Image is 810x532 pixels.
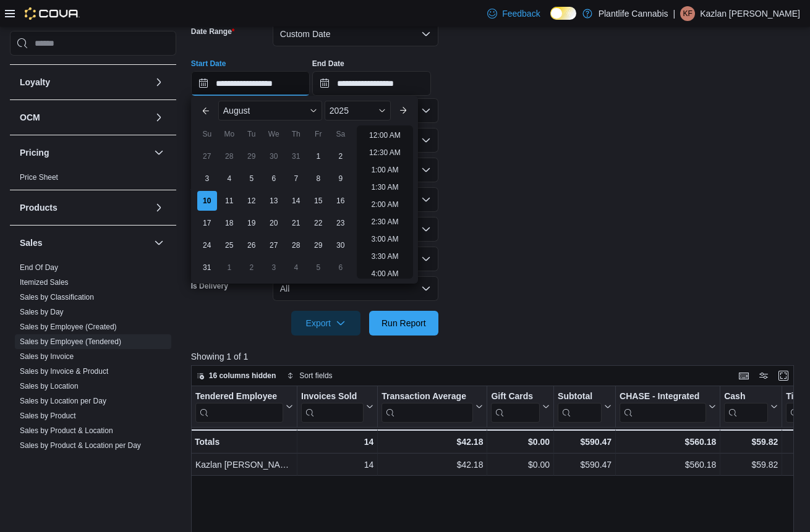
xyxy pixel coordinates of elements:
button: Pricing [20,146,149,159]
h3: Sales [20,237,43,249]
input: Press the down key to enter a popover containing a calendar. Press the escape key to close the po... [191,71,310,96]
div: We [264,124,284,144]
div: day-23 [331,213,351,233]
div: day-29 [309,235,328,255]
button: Pricing [151,145,166,160]
span: Sales by Location [20,381,79,391]
button: Enter fullscreen [776,368,791,383]
div: day-17 [197,213,217,233]
div: day-16 [331,191,351,211]
div: day-18 [220,213,239,233]
li: 1:30 AM [366,180,403,195]
label: Start Date [191,59,226,69]
button: Cash [724,391,778,423]
button: 16 columns hidden [192,368,281,383]
div: Pricing [10,170,176,190]
button: OCM [151,110,166,125]
button: Invoices Sold [301,391,373,423]
div: day-20 [264,213,284,233]
div: Fr [309,124,328,144]
button: Previous Month [196,101,216,120]
div: Th [286,124,306,144]
button: Subtotal [558,391,612,423]
a: Sales by Product & Location [20,426,113,435]
span: Feedback [502,7,540,20]
span: August [223,106,250,116]
div: Gift Card Sales [491,391,540,423]
div: day-19 [242,213,262,233]
button: Export [291,311,360,336]
span: Run Report [382,317,426,329]
button: Sales [20,237,149,249]
li: 12:00 AM [364,128,406,143]
li: 2:00 AM [366,197,403,212]
div: August, 2025 [196,145,352,279]
div: day-30 [264,146,284,166]
div: Subtotal [558,391,602,403]
span: Sales by Product [20,411,76,421]
button: Open list of options [421,106,431,116]
div: day-8 [309,169,328,188]
button: All [273,276,438,301]
div: 14 [301,434,373,449]
button: OCM [20,111,149,124]
button: Products [20,201,149,214]
div: Tu [242,124,262,144]
span: Sales by Invoice & Product [20,366,108,376]
div: day-28 [220,146,239,166]
div: day-31 [197,258,217,277]
li: 1:00 AM [366,163,403,177]
button: Run Report [369,311,438,336]
div: day-7 [286,169,306,188]
span: 16 columns hidden [209,371,276,381]
li: 2:30 AM [366,214,403,229]
span: Price Sheet [20,172,58,182]
a: Sales by Product & Location per Day [20,441,141,450]
span: Sales by Product & Location [20,426,113,436]
div: day-6 [264,169,284,188]
div: Tendered Employee [195,391,283,423]
div: day-1 [309,146,328,166]
div: day-3 [197,169,217,188]
span: Sales by Day [20,307,64,317]
button: Display options [756,368,771,383]
div: day-25 [220,235,239,255]
a: Sales by Invoice & Product [20,367,108,376]
a: Itemized Sales [20,278,69,287]
button: Products [151,200,166,215]
button: Gift Cards [491,391,550,423]
span: Sales by Classification [20,292,94,302]
div: day-29 [242,146,262,166]
div: $42.18 [382,434,483,449]
a: Sales by Classification [20,293,94,302]
a: Sales by Employee (Tendered) [20,337,121,346]
a: Sales by Location per Day [20,397,106,405]
h3: OCM [20,111,40,124]
span: Sales by Invoice [20,352,74,361]
button: Transaction Average [382,391,483,423]
div: Transaction Average [382,391,473,423]
div: day-24 [197,235,217,255]
div: day-5 [242,169,262,188]
div: day-14 [286,191,306,211]
p: Showing 1 of 1 [191,350,800,363]
span: Export [299,311,353,336]
div: day-30 [331,235,351,255]
div: Button. Open the month selector. August is currently selected. [218,101,322,120]
div: day-2 [242,258,262,277]
div: day-13 [264,191,284,211]
div: Sa [331,124,351,144]
span: 2025 [330,106,349,116]
input: Press the down key to open a popover containing a calendar. [312,71,431,96]
div: $0.00 [491,457,550,472]
div: Su [197,124,217,144]
label: Date Range [191,27,235,36]
div: day-27 [197,146,217,166]
button: Open list of options [421,165,431,175]
div: day-26 [242,235,262,255]
h3: Loyalty [20,76,50,88]
div: Cash [724,391,768,423]
span: Sales by Product & Location per Day [20,441,141,450]
button: Open list of options [421,195,431,205]
div: $590.47 [558,434,612,449]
